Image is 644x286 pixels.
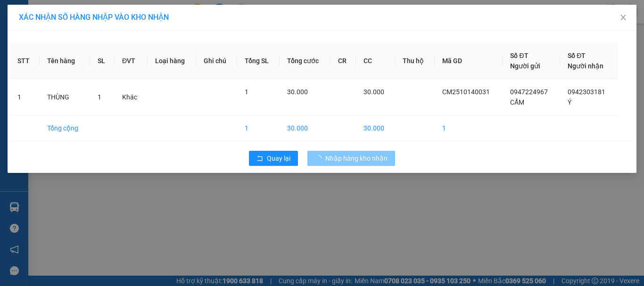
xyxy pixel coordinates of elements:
[245,88,248,96] span: 1
[267,153,290,163] span: Quay lại
[610,5,636,31] button: Close
[356,115,395,141] td: 30.000
[98,93,101,101] span: 1
[10,43,40,79] th: STT
[40,43,90,79] th: Tên hàng
[363,88,384,96] span: 30.000
[356,43,395,79] th: CC
[10,79,40,115] td: 1
[568,52,586,59] span: Số ĐT
[115,43,148,79] th: ĐVT
[315,155,325,162] span: loading
[237,43,280,79] th: Tổng SL
[196,43,237,79] th: Ghi chú
[40,115,90,141] td: Tổng cộng
[395,43,435,79] th: Thu hộ
[325,153,388,163] span: Nhập hàng kho nhận
[237,115,280,141] td: 1
[40,79,90,115] td: THÙNG
[510,52,528,59] span: Số ĐT
[619,14,627,21] span: close
[510,88,548,96] span: 0947224967
[280,115,330,141] td: 30.000
[568,98,571,106] span: Ý
[256,155,263,163] span: rollback
[442,88,490,96] span: CM2510140031
[510,62,540,70] span: Người gửi
[330,43,356,79] th: CR
[148,43,196,79] th: Loại hàng
[249,151,298,166] button: rollbackQuay lại
[568,88,605,96] span: 0942303181
[435,115,503,141] td: 1
[19,13,169,22] span: XÁC NHẬN SỐ HÀNG NHẬP VÀO KHO NHẬN
[287,88,308,96] span: 30.000
[115,79,148,115] td: Khác
[568,62,603,70] span: Người nhận
[90,43,115,79] th: SL
[280,43,330,79] th: Tổng cước
[435,43,503,79] th: Mã GD
[307,151,395,166] button: Nhập hàng kho nhận
[510,98,524,106] span: CẨM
